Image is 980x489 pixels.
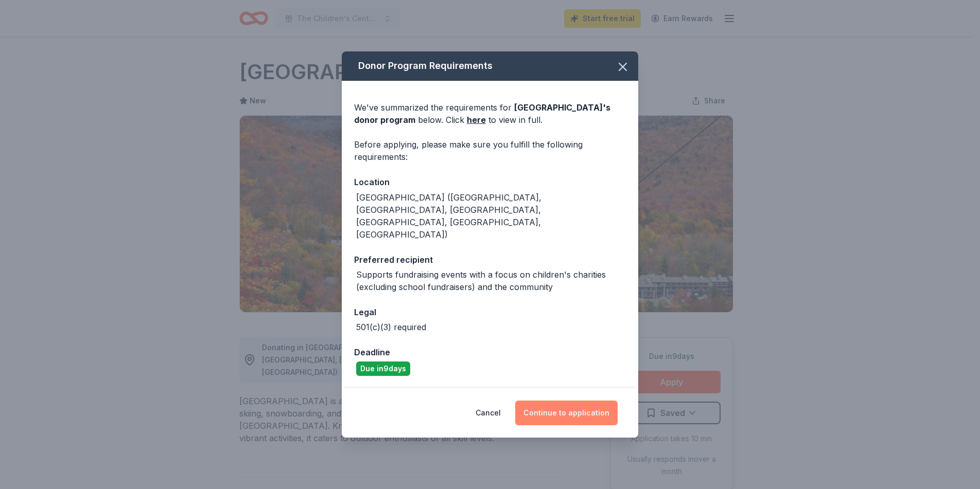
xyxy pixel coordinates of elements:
[356,321,426,333] div: 501(c)(3) required
[354,305,626,319] div: Legal
[356,361,410,376] div: Due in 9 days
[354,175,626,189] div: Location
[354,138,626,163] div: Before applying, please make sure you fulfill the following requirements:
[342,51,638,81] div: Donor Program Requirements
[356,191,626,241] div: [GEOGRAPHIC_DATA] ([GEOGRAPHIC_DATA], [GEOGRAPHIC_DATA], [GEOGRAPHIC_DATA], [GEOGRAPHIC_DATA], [G...
[467,114,486,126] a: here
[354,101,626,126] div: We've summarized the requirements for below. Click to view in full.
[356,268,626,293] div: Supports fundraising events with a focus on children's charities (excluding school fundraisers) a...
[476,401,501,425] button: Cancel
[354,346,626,359] div: Deadline
[354,253,626,266] div: Preferred recipient
[515,401,618,425] button: Continue to application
